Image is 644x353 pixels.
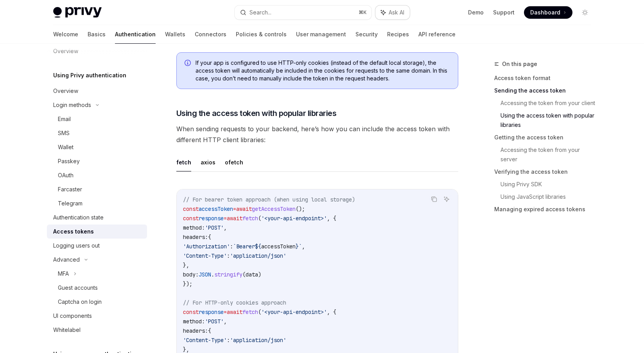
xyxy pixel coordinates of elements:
[500,144,597,166] a: Accessing the token from your server
[227,252,230,259] span: :
[261,308,327,316] span: '<your-api-endpoint>'
[183,252,227,259] span: 'Content-Type'
[47,196,147,210] a: Telegram
[47,309,147,323] a: UI components
[47,210,147,225] a: Authentication state
[302,243,305,250] span: ,
[47,84,147,98] a: Overview
[494,84,597,97] a: Sending the access token
[494,131,597,144] a: Getting the access token
[196,59,450,82] span: If your app is configured to use HTTP-only cookies (instead of the default local storage), the ac...
[47,182,147,196] a: Farcaster
[500,97,597,109] a: Accessing the token from your client
[183,337,227,344] span: 'Content-Type'
[47,239,147,253] a: Logging users out
[176,123,458,145] span: When sending requests to your backend, here’s how you can include the access token with different...
[530,9,560,16] span: Dashboard
[58,128,70,138] div: SMS
[208,327,211,334] span: {
[224,224,227,231] span: ,
[224,215,227,222] span: =
[183,318,205,325] span: method:
[500,191,597,203] a: Using JavaScript libraries
[494,203,597,216] a: Managing expired access tokens
[199,308,224,316] span: response
[47,295,147,309] a: Captcha on login
[47,154,147,168] a: Passkey
[494,72,597,84] a: Access token format
[261,243,296,250] span: accessToken
[183,327,208,334] span: headers:
[115,25,156,44] a: Authentication
[47,126,147,140] a: SMS
[441,194,452,204] button: Ask AI
[296,205,305,212] span: ();
[249,8,271,17] div: Search...
[500,178,597,191] a: Using Privy SDK
[230,337,286,344] span: 'application/json'
[579,6,591,19] button: Toggle dark mode
[327,215,336,222] span: , {
[53,241,100,250] div: Logging users out
[183,308,199,316] span: const
[53,25,78,44] a: Welcome
[252,205,296,212] span: getAccessToken
[47,281,147,295] a: Guest accounts
[242,215,258,222] span: fetch
[58,185,82,194] div: Farcaster
[47,112,147,126] a: Email
[199,205,233,212] span: accessToken
[53,71,126,80] h5: Using Privy authentication
[242,308,258,316] span: fetch
[389,9,404,16] span: Ask AI
[502,59,537,69] span: On this page
[214,271,242,278] span: stringify
[183,234,208,241] span: headers:
[183,280,192,287] span: });
[58,199,83,208] div: Telegram
[53,255,80,264] div: Advanced
[227,215,242,222] span: await
[224,308,227,316] span: =
[176,108,337,119] span: Using the access token with popular libraries
[58,171,74,180] div: OAuth
[375,5,410,20] button: Ask AI
[227,337,230,344] span: :
[258,308,261,316] span: (
[165,25,185,44] a: Wallets
[53,213,104,222] div: Authentication state
[468,9,484,16] a: Demo
[429,194,439,204] button: Copy the contents from the code block
[201,153,215,171] button: axios
[261,215,327,222] span: '<your-api-endpoint>'
[418,25,456,44] a: API reference
[199,215,224,222] span: response
[183,262,189,269] span: },
[199,271,211,278] span: JSON
[242,271,246,278] span: (
[58,143,74,152] div: Wallet
[230,252,286,259] span: 'application/json'
[47,140,147,154] a: Wallet
[183,224,205,231] span: method:
[258,271,261,278] span: )
[183,346,189,353] span: },
[494,166,597,178] a: Verifying the access token
[47,323,147,337] a: Whitelabel
[47,168,147,182] a: OAuth
[246,271,258,278] span: data
[58,157,80,166] div: Passkey
[236,25,287,44] a: Policies & controls
[185,60,192,68] svg: Info
[58,297,102,307] div: Captcha on login
[235,5,371,20] button: Search...⌘K
[255,243,261,250] span: ${
[183,271,199,278] span: body:
[224,318,227,325] span: ,
[88,25,106,44] a: Basics
[299,243,302,250] span: `
[227,308,242,316] span: await
[211,271,214,278] span: .
[176,153,191,171] button: fetch
[53,7,102,18] img: light logo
